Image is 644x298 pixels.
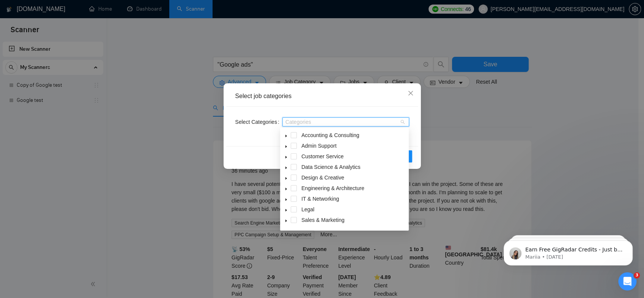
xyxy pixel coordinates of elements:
[9,213,252,221] div: Did this answer your question?
[300,131,407,140] span: Accounting & Consulting
[300,205,407,214] span: Legal
[140,220,160,236] span: smiley reaction
[301,132,359,138] span: Accounting & Consulting
[301,217,345,223] span: Sales & Marketing
[5,3,19,17] button: go back
[125,220,136,236] span: 😐
[284,166,288,170] span: caret-down
[301,143,337,149] span: Admin Support
[284,208,288,212] span: caret-down
[300,184,407,193] span: Engineering & Architecture
[300,152,407,161] span: Customer Service
[492,225,644,278] iframe: Intercom notifications message
[400,83,421,104] button: Close
[408,90,414,96] span: close
[101,220,121,236] span: disappointed reaction
[100,245,161,251] a: Open in help center
[145,220,156,236] span: 😃
[301,153,343,159] span: Customer Service
[300,141,407,150] span: Admin Support
[618,272,636,290] iframe: Intercom live chat
[284,176,288,180] span: caret-down
[300,194,407,203] span: IT & Networking
[121,220,140,236] span: neutral face reaction
[235,116,282,128] label: Select Categories
[300,162,407,172] span: Data Science & Analytics
[634,272,640,278] span: 3
[284,187,288,191] span: caret-down
[301,185,364,191] span: Engineering & Architecture
[242,3,256,17] div: Close
[285,119,287,125] input: Select Categories
[284,219,288,223] span: caret-down
[235,92,409,100] div: Select job categories
[301,164,361,170] span: Data Science & Analytics
[301,206,314,212] span: Legal
[228,3,242,17] button: Collapse window
[300,215,407,225] span: Sales & Marketing
[284,134,288,138] span: caret-down
[284,155,288,159] span: caret-down
[284,145,288,148] span: caret-down
[301,175,344,181] span: Design & Creative
[284,198,288,201] span: caret-down
[105,220,116,236] span: 😞
[301,196,339,202] span: IT & Networking
[300,173,407,182] span: Design & Creative
[300,226,407,235] span: Translation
